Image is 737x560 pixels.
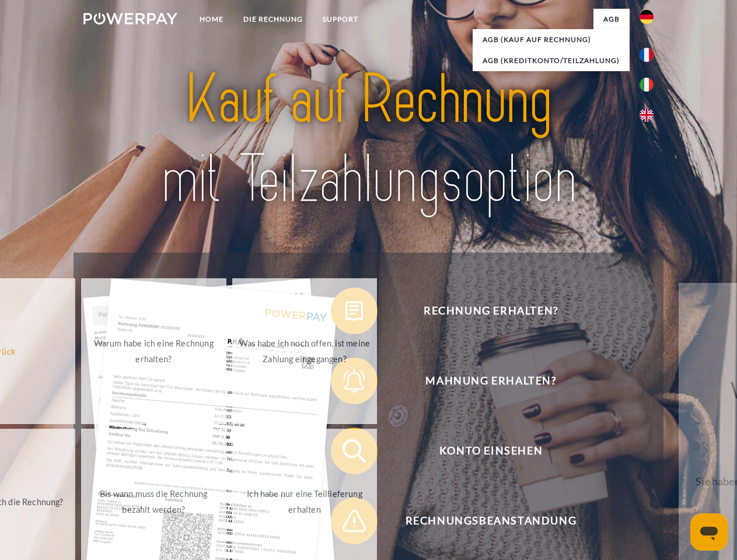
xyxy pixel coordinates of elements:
div: Ich habe nur eine Teillieferung erhalten [239,486,371,517]
img: title-powerpay_de.svg [111,56,626,223]
div: Bis wann muss die Rechnung bezahlt werden? [88,486,219,517]
a: Was habe ich noch offen, ist meine Zahlung eingegangen? [232,278,378,424]
a: AGB (Kauf auf Rechnung) [473,29,630,50]
div: Was habe ich noch offen, ist meine Zahlung eingegangen? [239,335,371,367]
img: de [640,10,654,24]
a: Home [190,9,233,30]
span: Rechnungsbeanstandung [348,498,634,544]
button: Konto einsehen [331,428,634,474]
img: fr [640,48,654,62]
button: Rechnungsbeanstandung [331,498,634,544]
a: DIE RECHNUNG [233,9,313,30]
img: logo-powerpay-white.svg [83,13,177,24]
a: agb [593,9,630,30]
a: AGB (Kreditkonto/Teilzahlung) [473,50,630,71]
img: en [640,108,654,122]
div: Warum habe ich eine Rechnung erhalten? [88,335,219,367]
iframe: Schaltfläche zum Öffnen des Messaging-Fensters [690,513,728,551]
a: SUPPORT [313,9,368,30]
img: it [640,78,654,92]
span: Konto einsehen [348,428,634,474]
